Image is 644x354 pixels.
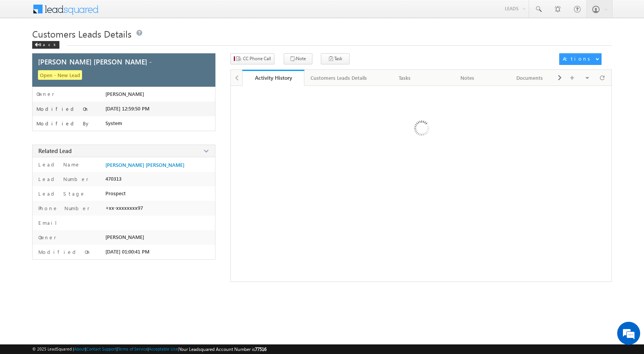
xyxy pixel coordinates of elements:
[105,120,122,126] span: System
[381,90,461,169] img: Loading ...
[105,249,149,255] span: [DATE] 01:00:41 PM
[230,53,274,64] button: CC Phone Call
[38,70,82,80] span: Open - New Lead
[36,234,56,241] label: Owner
[243,55,271,62] span: CC Phone Call
[559,53,601,65] button: Actions
[179,346,266,352] span: Your Leadsquared Account Number is
[563,55,593,62] div: Actions
[36,190,85,197] label: Lead Stage
[36,106,89,112] label: Modified On
[255,346,266,352] span: 77516
[38,147,72,155] span: Related Lead
[38,58,152,65] span: [PERSON_NAME] [PERSON_NAME] -
[36,249,91,255] label: Modified On
[149,346,178,351] a: Acceptable Use
[36,219,63,226] label: Email
[380,73,429,82] div: Tasks
[36,91,54,97] label: Owner
[32,28,131,40] span: Customers Leads Details
[32,41,59,49] div: Back
[118,346,148,351] a: Terms of Service
[105,176,122,182] span: 470313
[105,190,126,196] span: Prospect
[74,346,85,351] a: About
[36,205,90,212] label: Phone Number
[105,91,144,97] span: [PERSON_NAME]
[310,73,367,82] div: Customers Leads Details
[32,346,266,353] span: © 2025 LeadSquared | | | | |
[105,162,184,168] a: [PERSON_NAME] [PERSON_NAME]
[36,176,89,183] label: Lead Number
[86,346,117,351] a: Contact Support
[242,70,305,86] a: Activity History
[105,105,149,112] span: [DATE] 12:59:50 PM
[105,205,143,211] span: +xx-xxxxxxxx97
[442,73,492,82] div: Notes
[321,53,350,64] button: Task
[284,53,312,64] button: Note
[105,234,144,240] span: [PERSON_NAME]
[248,74,299,81] div: Activity History
[36,161,80,168] label: Lead Name
[499,70,561,86] a: Documents
[304,70,374,86] a: Customers Leads Details
[374,70,436,86] a: Tasks
[505,73,554,82] div: Documents
[436,70,499,86] a: Notes
[36,120,90,127] label: Modified By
